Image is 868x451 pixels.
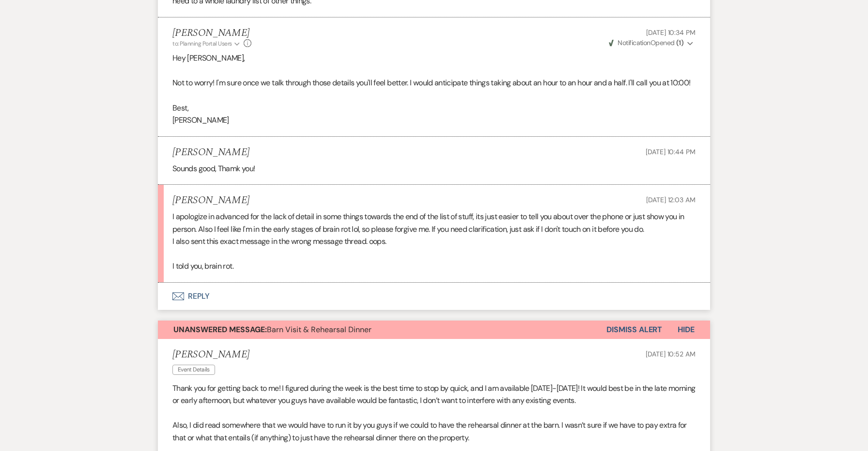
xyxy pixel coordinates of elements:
[646,350,696,358] span: [DATE] 10:52 AM
[646,147,696,156] span: [DATE] 10:44 PM
[172,162,696,175] p: Sounds good, Thamk you!
[173,324,267,335] strong: Unanswered Message:
[172,27,251,39] h5: [PERSON_NAME]
[607,38,696,48] button: NotificationOpened (1)
[173,324,372,335] span: Barn Visit & Rehearsal Dinner
[172,261,233,271] span: I told you, brain rot.
[172,419,696,444] p: Also, I did read somewhere that we would have to run it by you guys if we could to have the rehea...
[662,321,710,339] button: Hide
[172,114,696,127] p: [PERSON_NAME]
[172,382,696,407] p: Thank you for getting back to me! I figured during the week is the best time to stop by quick, an...
[172,365,215,375] span: Event Details
[172,349,249,361] h5: [PERSON_NAME]
[646,195,696,204] span: [DATE] 12:03 AM
[676,38,683,47] strong: ( 1 )
[158,321,606,339] button: Unanswered Message:Barn Visit & Rehearsal Dinner
[609,38,683,47] span: Opened
[172,102,696,114] p: Best,
[618,38,650,47] span: Notification
[172,40,232,48] span: to: Planning Portal Users
[646,28,696,37] span: [DATE] 10:34 PM
[172,39,241,48] button: to: Planning Portal Users
[678,324,695,335] span: Hide
[606,321,662,339] button: Dismiss Alert
[172,146,249,159] h5: [PERSON_NAME]
[172,194,249,207] h5: [PERSON_NAME]
[172,52,696,64] p: Hey [PERSON_NAME],
[172,236,386,246] span: I also sent this exact message in the wrong message thread. oops.
[172,211,684,234] span: I apologize in advanced for the lack of detail in some things towards the end of the list of stuf...
[172,77,696,89] p: Not to worry! I'm sure once we talk through those details you'll feel better. I would anticipate ...
[158,283,710,310] button: Reply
